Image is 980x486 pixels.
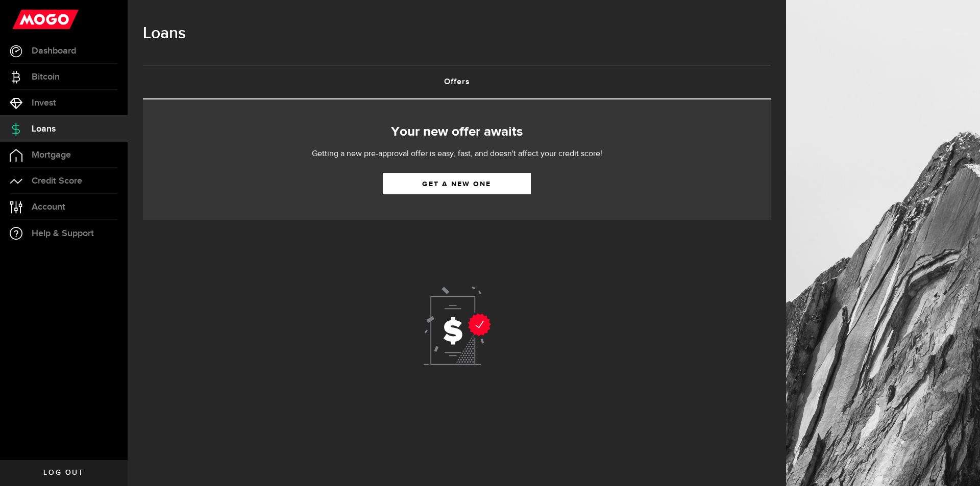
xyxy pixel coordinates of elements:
a: Offers [143,66,771,98]
h1: Loans [143,20,771,47]
span: Help & Support [32,229,94,238]
span: Dashboard [32,46,76,56]
span: Loans [32,124,56,134]
span: Mortgage [32,150,71,160]
span: Log out [43,469,84,476]
p: Getting a new pre-approval offer is easy, fast, and doesn't affect your credit score! [281,148,633,160]
ul: Tabs Navigation [143,65,771,99]
span: Account [32,202,65,212]
h2: Your new offer awaits [158,121,755,143]
iframe: LiveChat chat widget [937,443,980,486]
span: Credit Score [32,176,82,186]
a: Get a new one [383,173,531,194]
span: Bitcoin [32,72,60,82]
span: Invest [32,98,56,108]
